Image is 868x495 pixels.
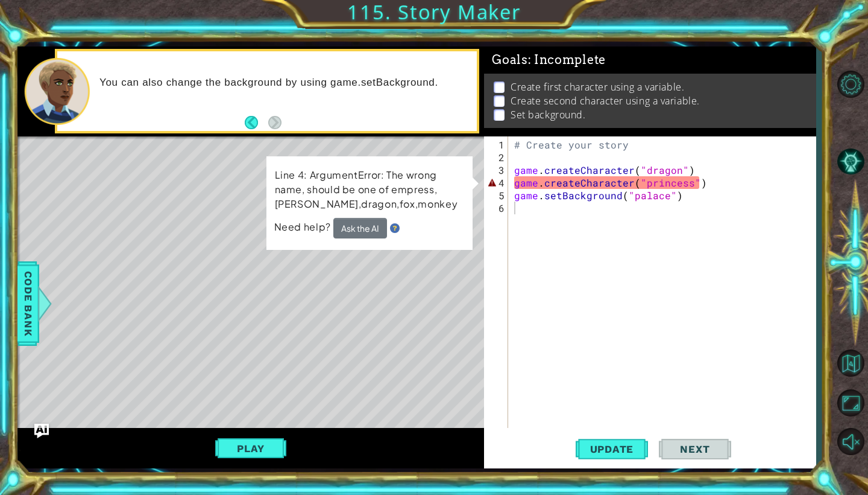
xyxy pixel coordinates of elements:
[833,345,868,380] button: Back to Map
[833,144,868,179] button: AI Hint
[245,116,268,129] button: Back
[486,138,508,151] div: 1
[34,424,49,438] button: Ask AI
[274,221,333,234] span: Need help?
[659,433,731,466] button: Next
[99,76,468,89] p: You can also change the background by using game.setBackground.
[511,80,684,94] p: Create first character using a variable.
[268,116,281,129] button: Next
[833,343,868,383] a: Back to Map
[833,66,868,101] button: Level Options
[486,151,508,164] div: 2
[486,164,508,176] div: 3
[492,53,606,68] span: Goals
[486,176,508,189] div: 4
[275,168,464,211] p: Line 4: ArgumentError: The wrong name, should be one of empress,[PERSON_NAME],dragon,fox,monkey
[215,437,286,460] button: Play
[17,136,574,492] div: Level Map
[511,94,700,107] p: Create second character using a variable.
[833,385,868,420] button: Maximize Browser
[486,189,508,202] div: 5
[576,433,648,466] button: Update
[333,218,387,238] button: Ask the AI
[19,267,38,340] span: Code Bank
[578,443,646,455] span: Update
[668,443,722,455] span: Next
[511,108,585,121] p: Set background.
[528,53,606,67] span: : Incomplete
[833,424,868,459] button: Unmute
[390,223,400,233] img: Hint
[486,202,508,214] div: 6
